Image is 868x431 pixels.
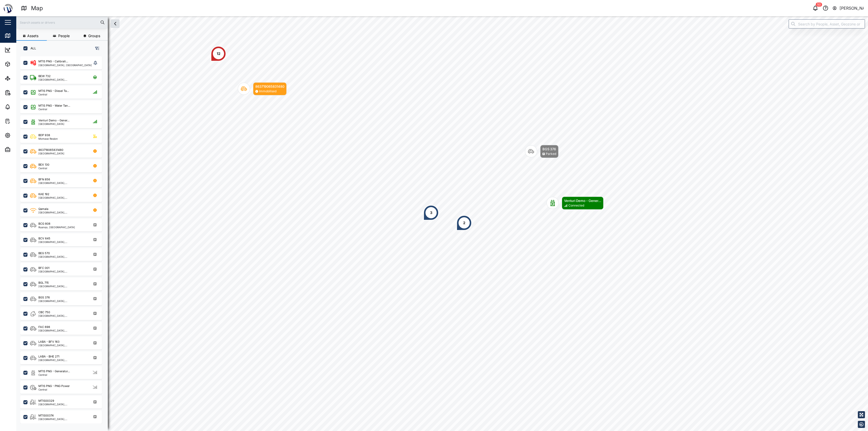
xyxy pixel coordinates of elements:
div: BGS 376 [542,147,556,152]
div: LABA - BFV 163 [38,340,60,344]
div: Momase Region [38,137,58,140]
div: 3 [430,210,432,215]
div: Admin [13,147,28,152]
span: People [58,34,70,38]
div: BFC 001 [38,266,49,270]
div: Map marker [457,215,472,231]
div: MTIS PNG - PNG Power [38,384,70,388]
button: [PERSON_NAME] [832,5,864,12]
img: Main Logo [3,3,14,14]
div: Map marker [547,197,604,210]
div: 2 [463,220,465,226]
div: [GEOGRAPHIC_DATA], [GEOGRAPHIC_DATA] [38,314,87,317]
div: [GEOGRAPHIC_DATA], [GEOGRAPHIC_DATA] [38,196,87,199]
div: Settings [13,133,31,138]
div: Central [38,373,70,376]
div: [GEOGRAPHIC_DATA], [GEOGRAPHIC_DATA] [38,285,87,288]
div: Map marker [423,205,439,220]
div: [GEOGRAPHIC_DATA], [GEOGRAPHIC_DATA] [38,359,87,361]
div: MTIS PNG - Water Tan... [38,104,70,108]
div: Central [38,93,69,96]
div: MTIS PNG - Calibrati... [38,59,68,64]
div: Immobilised [259,89,276,94]
div: BDP 938 [38,133,50,137]
div: BFN 856 [38,177,50,182]
div: BCG 808 [38,222,50,226]
div: MTIS PNG - Diesel Ta... [38,89,69,93]
span: Assets [27,34,38,38]
div: [GEOGRAPHIC_DATA], [GEOGRAPHIC_DATA] [38,182,87,184]
div: [GEOGRAPHIC_DATA], [GEOGRAPHIC_DATA] [38,403,87,406]
div: [GEOGRAPHIC_DATA], [GEOGRAPHIC_DATA] [38,300,87,302]
div: 50 [816,3,822,7]
div: Parked [546,152,556,156]
div: [GEOGRAPHIC_DATA], [GEOGRAPHIC_DATA] [38,241,87,243]
div: [GEOGRAPHIC_DATA] [38,123,69,125]
div: 863719065831480 [38,148,63,152]
div: LABA - BHE 271 [38,354,59,359]
div: Reports [13,90,31,95]
div: Map [31,4,43,13]
div: [GEOGRAPHIC_DATA], [GEOGRAPHIC_DATA] [38,78,87,81]
input: Search assets or drivers [19,19,105,26]
div: Map marker [238,82,287,95]
div: MTIS00329 [38,399,54,403]
div: [GEOGRAPHIC_DATA], [GEOGRAPHIC_DATA] [38,211,87,214]
div: 12 [217,51,220,56]
div: [GEOGRAPHIC_DATA], [GEOGRAPHIC_DATA] [38,329,87,332]
div: BCV 645 [38,236,50,241]
div: Connected [568,203,584,208]
div: Central [38,108,70,110]
div: BEX 130 [38,163,49,167]
div: Central [38,167,49,169]
div: Assets [13,61,29,67]
div: CBC 750 [38,310,50,314]
div: [GEOGRAPHIC_DATA] [38,152,64,155]
div: [GEOGRAPHIC_DATA], [GEOGRAPHIC_DATA] [38,270,87,273]
div: BEW 732 [38,74,51,78]
div: FAC 698 [38,325,50,329]
div: Map [13,33,25,38]
div: BEG 570 [38,251,50,255]
div: MTIS00374 [38,413,54,418]
div: BGL 715 [38,281,49,285]
div: Venturi Demo - Gener... [564,198,601,203]
div: Tasks [13,118,27,124]
div: grid [20,54,108,427]
div: Alarms [13,104,29,110]
div: [GEOGRAPHIC_DATA], [GEOGRAPHIC_DATA] [38,64,92,66]
span: Groups [88,34,100,38]
div: Map marker [211,46,226,61]
div: MTIS PNG - Generator... [38,369,70,373]
div: [GEOGRAPHIC_DATA], [GEOGRAPHIC_DATA] [38,418,87,420]
div: 863719065831480 [255,84,284,89]
div: [PERSON_NAME] [840,5,864,11]
div: Dashboard [13,47,36,53]
label: ALL [27,46,36,50]
div: Ruango, [GEOGRAPHIC_DATA] [38,226,75,228]
div: [GEOGRAPHIC_DATA], [GEOGRAPHIC_DATA] [38,344,87,347]
div: Qamala [38,207,48,211]
div: Central [38,388,70,391]
div: Sites [13,76,25,81]
div: [GEOGRAPHIC_DATA], [GEOGRAPHIC_DATA] [38,255,87,258]
div: BGS 376 [38,295,50,300]
div: Map marker [525,145,558,158]
input: Search by People, Asset, Geozone or Place [789,19,865,28]
div: Venturi Demo - Gener... [38,118,69,123]
div: KAE 192 [38,192,49,196]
